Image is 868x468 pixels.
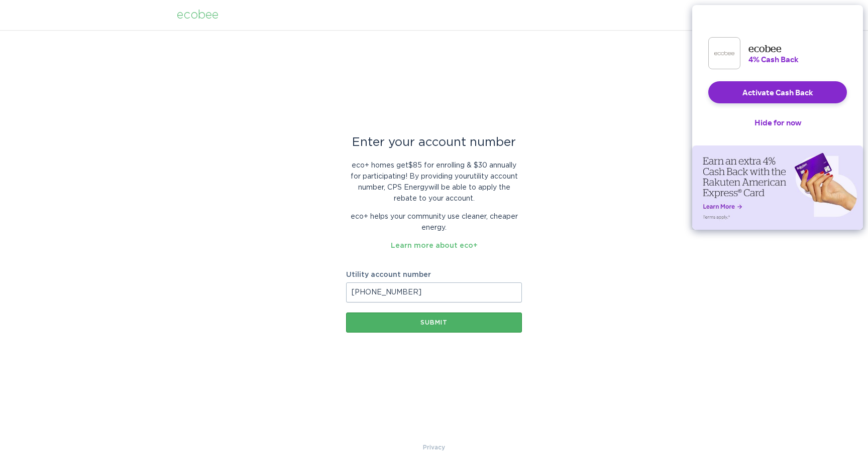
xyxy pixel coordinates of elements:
button: Submit [346,313,522,333]
div: Enter your account number [346,137,522,148]
a: Learn more about eco+ [391,242,478,249]
div: Submit [351,320,517,326]
div: ecobee [177,10,219,21]
a: Privacy Policy & Terms of Use [423,442,445,453]
p: eco+ helps your community use cleaner, cheaper energy. [346,211,522,233]
label: Utility account number [346,271,522,278]
p: eco+ homes get $85 for enrolling & $30 annually for participating ! By providing your utility acc... [346,160,522,204]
